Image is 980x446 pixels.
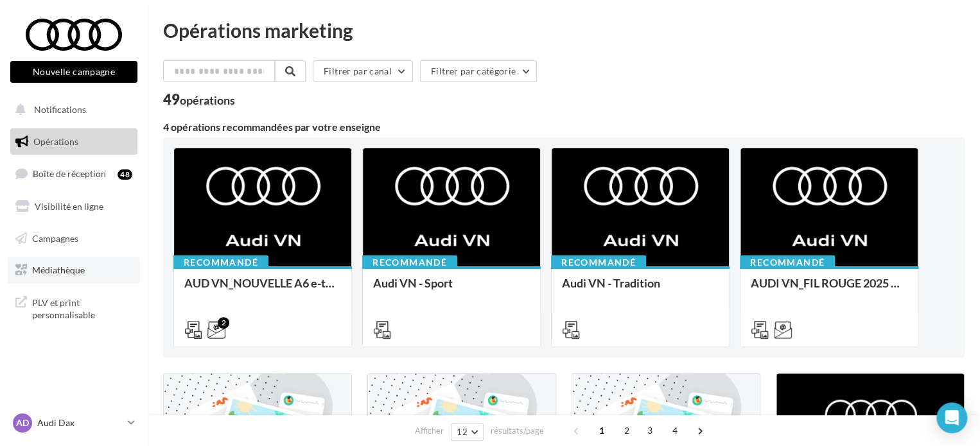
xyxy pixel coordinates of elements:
[373,277,530,302] div: Audi VN - Sport
[163,92,235,107] div: 49
[10,411,137,435] a: AD Audi Dax
[163,21,965,40] div: Opérations marketing
[591,420,612,441] span: 1
[491,425,544,437] span: résultats/page
[118,169,132,180] div: 48
[420,60,537,82] button: Filtrer par catégorie
[35,201,103,212] span: Visibilité en ligne
[751,277,907,302] div: AUDI VN_FIL ROUGE 2025 - A1, Q2, Q3, Q5 et Q4 e-tron
[457,427,468,437] span: 12
[10,61,137,83] button: Nouvelle campagne
[451,423,484,441] button: 12
[415,425,444,437] span: Afficher
[313,60,413,82] button: Filtrer par canal
[32,232,78,243] span: Campagnes
[8,96,135,123] button: Notifications
[640,420,660,441] span: 3
[617,420,637,441] span: 2
[173,255,268,270] div: Recommandé
[163,122,965,132] div: 4 opérations recommandées par votre enseigne
[562,277,719,302] div: Audi VN - Tradition
[551,255,646,270] div: Recommandé
[740,255,835,270] div: Recommandé
[8,257,140,284] a: Médiathèque
[8,128,140,155] a: Opérations
[936,402,967,433] div: Open Intercom Messenger
[32,294,132,322] span: PLV et print personnalisable
[184,277,341,302] div: AUD VN_NOUVELLE A6 e-tron
[8,225,140,252] a: Campagnes
[8,160,140,187] a: Boîte de réception48
[16,416,29,429] span: AD
[180,94,235,106] div: opérations
[8,289,140,327] a: PLV et print personnalisable
[33,168,106,179] span: Boîte de réception
[218,317,229,329] div: 2
[37,416,123,429] p: Audi Dax
[8,193,140,220] a: Visibilité en ligne
[34,104,86,115] span: Notifications
[362,255,457,270] div: Recommandé
[665,420,685,441] span: 4
[33,136,78,147] span: Opérations
[32,264,85,275] span: Médiathèque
